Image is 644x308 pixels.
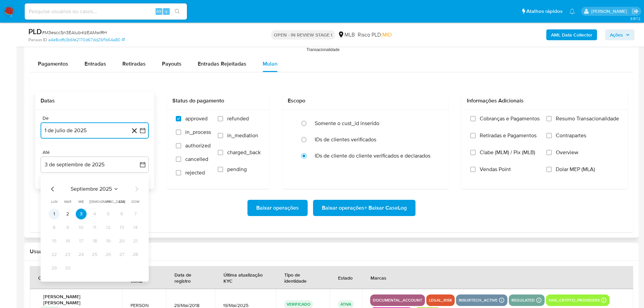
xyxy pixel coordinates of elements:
[630,16,641,21] span: 3.157.2
[28,26,42,37] b: PLD
[605,29,635,40] button: Ações
[358,31,392,39] span: Risco PLD:
[382,31,392,39] span: MID
[170,7,184,16] button: search-icon
[48,37,125,43] a: a4e8cdfb3b6fe2170d67dd26f1b64a80
[610,29,623,40] span: Ações
[632,8,639,15] a: Sair
[30,248,633,255] h2: Usuários Associados
[42,29,107,36] span: # M3esccSn3EAIub4IzEAMwlRH
[546,29,597,40] button: AML Data Collector
[156,8,162,15] span: Alt
[551,29,592,40] b: AML Data Collector
[526,8,563,15] span: Atalhos rápidos
[271,30,335,40] p: OPEN - IN REVIEW STAGE I
[569,8,575,14] a: Notificações
[165,8,167,15] span: s
[338,31,355,39] div: MLB
[25,7,187,16] input: Pesquise usuários ou casos...
[591,8,629,15] p: lucas.portella@mercadolivre.com
[28,37,47,43] b: Person ID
